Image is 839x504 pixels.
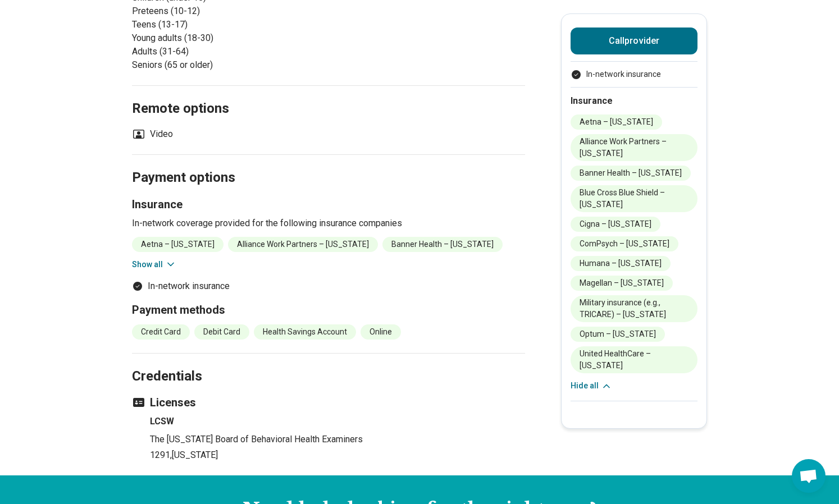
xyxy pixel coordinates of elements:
h4: LCSW [150,415,525,428]
li: Online [361,324,401,340]
h3: Payment methods [132,302,525,318]
li: Magellan – [US_STATE] [571,276,673,291]
li: Teens (13-17) [132,18,324,31]
li: In-network insurance [571,68,697,80]
li: Aetna – [US_STATE] [132,237,224,252]
h3: Insurance [132,196,525,212]
ul: Payment options [571,68,697,80]
li: Alliance Work Partners – [US_STATE] [228,237,378,252]
p: In-network coverage provided for the following insurance companies [132,217,525,230]
li: Banner Health – [US_STATE] [571,166,691,181]
h3: Licenses [132,395,525,410]
li: Aetna – [US_STATE] [571,114,662,130]
span: , [US_STATE] [170,450,218,460]
div: Open chat [792,459,826,493]
p: The [US_STATE] Board of Behavioral Health Examiners [150,433,525,446]
h2: Payment options [132,141,525,187]
li: Banner Health – [US_STATE] [382,237,503,252]
li: Adults (31-64) [132,45,324,58]
li: Young adults (18-30) [132,31,324,45]
li: Blue Cross Blue Shield – [US_STATE] [571,185,697,212]
li: ComPsych – [US_STATE] [571,236,678,251]
li: Health Savings Account [254,324,356,340]
li: In-network insurance [132,280,525,293]
ul: Payment options [132,280,525,293]
button: Show all [132,259,176,271]
button: Hide all [571,380,612,392]
li: Military insurance (e.g., TRICARE) – [US_STATE] [571,295,697,322]
li: Alliance Work Partners – [US_STATE] [571,134,697,161]
li: Credit Card [132,324,190,340]
li: Humana – [US_STATE] [571,256,671,271]
li: Cigna – [US_STATE] [571,217,660,232]
button: Callprovider [571,28,697,54]
li: Seniors (65 or older) [132,58,324,72]
li: Video [132,127,173,141]
li: Optum – [US_STATE] [571,327,665,342]
h2: Insurance [571,94,697,108]
h2: Credentials [132,340,525,386]
h2: Remote options [132,72,525,118]
li: Debit Card [194,324,249,340]
li: United HealthCare – [US_STATE] [571,346,697,373]
p: 1291 [150,448,525,462]
li: Preteens (10-12) [132,4,324,18]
